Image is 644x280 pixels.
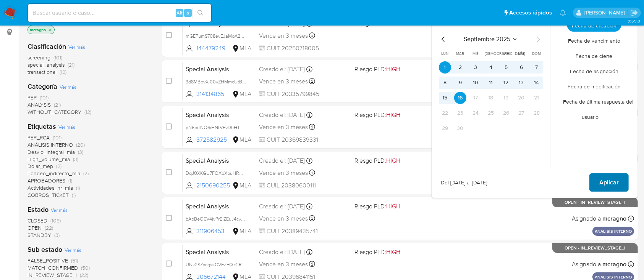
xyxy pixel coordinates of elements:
span: s [187,9,189,16]
p: marielabelen.cragno@mercadolibre.com [584,9,628,16]
button: search-icon [193,8,208,18]
a: Notificaciones [560,10,566,16]
a: Salir [630,9,638,17]
input: Buscar usuario o caso... [28,8,211,18]
span: Accesos rápidos [509,9,552,17]
span: 3.159.0 [628,18,640,24]
span: Alt [176,9,183,16]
